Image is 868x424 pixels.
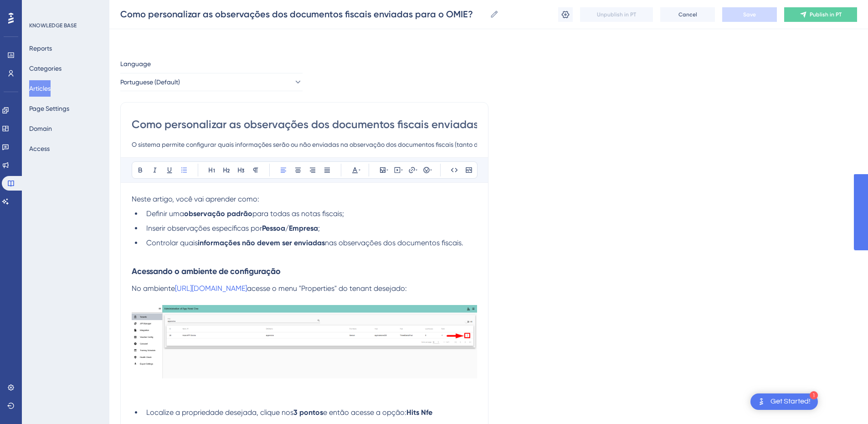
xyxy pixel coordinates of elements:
span: Language [120,58,151,69]
span: Neste artigo, você vai aprender como: [132,195,259,203]
input: Article Title [132,117,477,132]
strong: Pessoa/Empresa [262,224,318,233]
button: Portuguese (Default) [120,73,303,91]
div: 1 [810,391,818,399]
button: Page Settings [29,100,69,117]
strong: 3 pontos [293,408,323,417]
div: Open Get Started! checklist, remaining modules: 1 [750,393,818,410]
button: Domain [29,120,52,137]
span: Controlar quais [146,238,198,247]
button: Publish in PT [784,7,857,22]
span: Save [743,11,756,18]
span: Portuguese (Default) [120,77,180,88]
span: ; [318,224,320,233]
strong: informações não devem ser enviadas [198,238,325,247]
input: Article Name [120,8,486,21]
span: No ambiente [132,284,175,293]
span: Localize a propriedade desejada, clique nos [146,408,293,417]
span: Inserir observações específicas por [146,224,262,233]
strong: Hits Nfe [406,408,432,417]
button: Categories [29,60,62,77]
div: Get Started! [770,397,811,407]
span: Unpublish in PT [597,11,636,18]
div: KNOWLEDGE BASE [29,22,77,29]
img: launcher-image-alternative-text [756,396,767,407]
span: e então acesse a opção: [323,408,406,417]
strong: Acessando o ambiente de configuração [132,266,281,276]
button: Cancel [660,7,715,22]
span: Publish in PT [810,11,842,18]
span: para todas as notas fiscais; [252,209,344,218]
strong: observação padrão [184,209,252,218]
span: nas observações dos documentos fiscais. [325,238,463,247]
input: Article Description [132,139,477,150]
a: [URL][DOMAIN_NAME] [175,284,247,293]
span: Definir uma [146,209,184,218]
button: Reports [29,40,52,57]
span: acesse o menu "Properties" do tenant desejado: [247,284,407,293]
button: Unpublish in PT [580,7,653,22]
iframe: UserGuiding AI Assistant Launcher [830,388,857,415]
button: Save [722,7,777,22]
button: Articles [29,80,51,97]
button: Access [29,140,50,157]
span: Cancel [678,11,697,18]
